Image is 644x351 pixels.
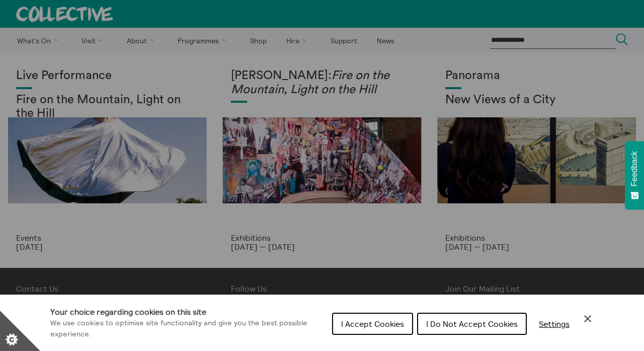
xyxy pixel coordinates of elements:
span: Settings [539,319,570,329]
h1: Your choice regarding cookies on this site [50,306,324,318]
button: I Accept Cookies [332,313,413,335]
span: Feedback [630,151,639,186]
button: Settings [531,314,578,334]
button: Feedback - Show survey [625,141,644,209]
span: I Do Not Accept Cookies [426,319,518,329]
span: I Accept Cookies [341,319,404,329]
button: I Do Not Accept Cookies [417,313,527,335]
p: We use cookies to optimise site functionality and give you the best possible experience. [50,318,324,339]
button: Close Cookie Control [582,313,594,325]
